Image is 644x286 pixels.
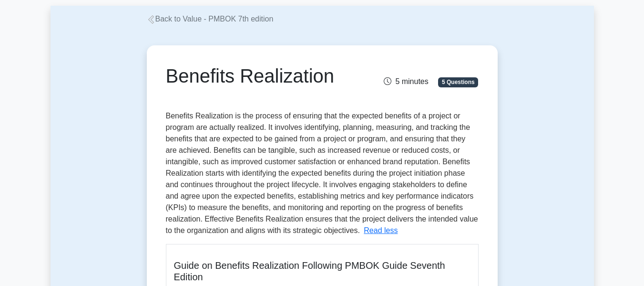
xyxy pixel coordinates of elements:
[438,77,478,87] span: 5 Questions
[384,77,428,85] span: 5 minutes
[174,260,470,283] h5: Guide on Benefits Realization Following PMBOK Guide Seventh Edition
[364,225,398,236] button: Read less
[166,112,478,234] span: Benefits Realization is the process of ensuring that the expected benefits of a project or progra...
[166,64,370,87] h1: Benefits Realization
[147,15,274,23] a: Back to Value - PMBOK 7th edition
